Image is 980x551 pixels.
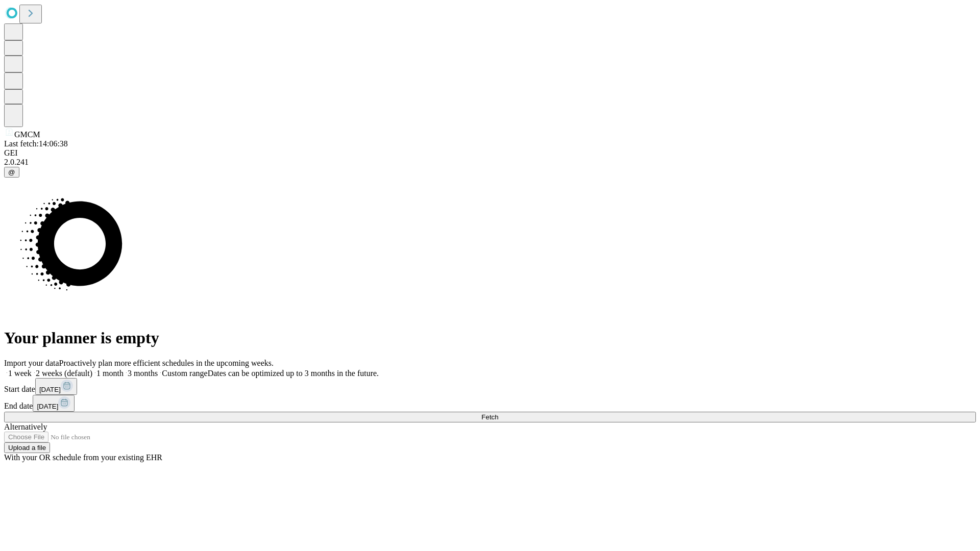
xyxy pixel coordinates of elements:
[35,378,77,395] button: [DATE]
[4,167,19,178] button: @
[4,359,59,367] span: Import your data
[208,369,379,378] span: Dates can be optimized up to 3 months in the future.
[8,168,15,176] span: @
[36,369,92,378] span: 2 weeks (default)
[4,378,976,395] div: Start date
[8,369,32,378] span: 1 week
[37,403,58,410] span: [DATE]
[4,453,162,462] span: With your OR schedule from your existing EHR
[4,139,68,148] span: Last fetch: 14:06:38
[14,130,40,139] span: GMCM
[4,158,976,167] div: 2.0.241
[4,422,47,431] span: Alternatively
[96,369,124,378] span: 1 month
[4,329,976,347] h1: Your planner is empty
[481,413,498,421] span: Fetch
[4,395,976,412] div: End date
[4,148,976,158] div: GEI
[59,359,274,367] span: Proactively plan more efficient schedules in the upcoming weeks.
[33,395,75,412] button: [DATE]
[162,369,207,378] span: Custom range
[128,369,158,378] span: 3 months
[4,412,976,422] button: Fetch
[4,442,50,453] button: Upload a file
[39,386,61,393] span: [DATE]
